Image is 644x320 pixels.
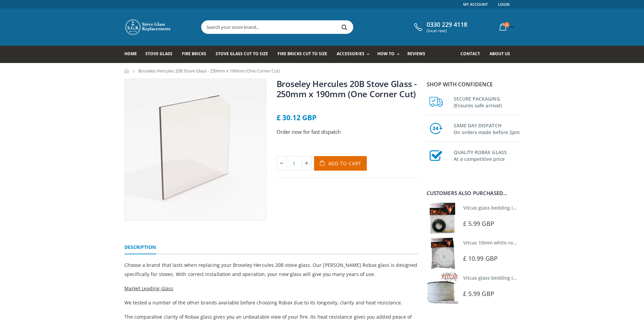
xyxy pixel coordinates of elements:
span: Contact [460,51,480,57]
span: £ 5.99 GBP [463,290,494,298]
h3: QUALITY ROBAX GLASS At a competitive price [454,148,520,163]
span: Fire Bricks Cut To Size [278,51,327,57]
img: Stove Glass Replacement [124,19,172,36]
a: How To [377,46,403,63]
a: About us [490,46,515,63]
span: How To [377,51,395,57]
span: £ 30.12 GBP [277,113,316,122]
a: 0 [497,20,515,34]
span: Home [124,51,137,57]
span: Market Leading Glass [124,285,173,292]
span: About us [490,51,510,57]
span: Fire Bricks [182,51,206,57]
a: Stove Glass Cut To Size [216,46,273,63]
a: 0330 229 4118 (local rate) [412,21,467,33]
a: Vitcas 10mm white rope kit - includes rope seal and glue! [463,239,596,246]
span: Stove Glass [145,51,172,57]
a: Home [124,69,129,73]
span: Reviews [407,51,425,57]
a: Reviews [407,46,430,63]
span: Broseley Hercules 20B Stove Glass - 250mm x 190mm (One Corner Cut) [138,68,280,74]
span: £ 10.99 GBP [463,254,498,262]
a: Contact [460,46,485,63]
span: 0330 229 4118 [427,21,467,28]
a: Stove Glass [145,46,177,63]
img: Vitcas stove glass bedding in tape [427,273,458,304]
span: Add to Cart [328,160,362,167]
img: Vitcas stove glass bedding in tape [427,202,458,234]
span: Stove Glass Cut To Size [216,51,268,57]
a: Fire Bricks [182,46,211,63]
a: Broseley Hercules 20B Stove Glass - 250mm x 190mm (One Corner Cut) [277,78,417,100]
p: Shop with confidence [427,80,520,88]
span: 0 [504,22,509,27]
a: Vitcas glass bedding in tape - 2mm x 15mm x 2 meters (White) [463,275,607,281]
button: Add to Cart [314,156,367,171]
a: Description [124,241,156,254]
h3: SECURE PACKAGING (Ensures safe arrival) [454,94,520,109]
a: Vitcas glass bedding in tape - 2mm x 10mm x 2 meters [463,205,589,211]
span: Accessories [337,51,364,57]
span: We tested a number of the other brands available before choosing Robax due to its longevity, clar... [124,299,402,306]
a: Fire Bricks Cut To Size [278,46,332,63]
p: Order now for fast dispatch [277,128,419,136]
img: SingleCornerCutstoveglass_47a4b226-5406-4546-ba74-e0a90fd307a9_800x_crop_center.webp [125,79,266,220]
input: Search your stove brand... [201,21,429,34]
img: Vitcas white rope, glue and gloves kit 10mm [427,237,458,269]
a: Home [124,46,142,63]
a: Accessories [337,46,373,63]
span: Choose a brand that lasts when replacing your Broseley Hercules 20B stove glass. Our [PERSON_NAME... [124,262,418,277]
span: £ 5.99 GBP [463,219,494,228]
span: (local rate) [427,28,467,33]
button: Search [337,21,352,34]
div: Customers also purchased... [427,191,520,196]
h3: SAME DAY DISPATCH On orders made before 2pm [454,121,520,136]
